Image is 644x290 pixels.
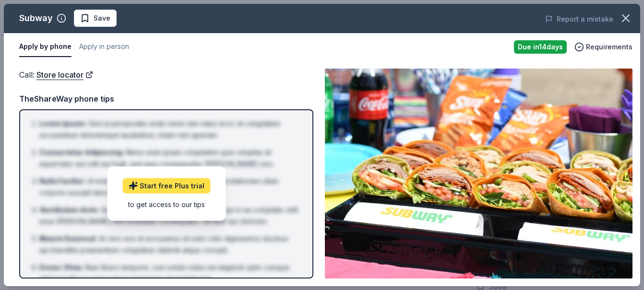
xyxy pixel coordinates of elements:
[122,178,210,194] a: Start free Plus trial
[39,262,299,285] li: Nam libero tempore, cum soluta nobis est eligendi optio cumque nihil impedit quo minus id quod ma...
[574,41,632,53] button: Requirements
[122,199,210,209] div: to get access to our tips
[39,148,124,156] span: Consectetur Adipiscing :
[39,233,299,256] li: At vero eos et accusamus et iusto odio dignissimos ducimus qui blanditiis praesentium voluptatum ...
[19,69,313,81] div: Call :
[19,37,72,57] button: Apply by phone
[19,11,53,26] div: Subway
[36,69,93,81] a: Store locator
[19,93,313,105] div: TheShareWay phone tips
[39,118,299,141] li: Sed ut perspiciatis unde omnis iste natus error sit voluptatem accusantium doloremque laudantium,...
[39,175,299,198] li: Ut enim ad minima veniam, quis nostrum exercitationem ullam corporis suscipit laboriosam, nisi ut...
[74,10,117,27] button: Save
[39,234,97,243] span: Mauris Euismod :
[39,119,86,128] span: Lorem Ipsum :
[514,40,567,54] div: Due in 14 days
[325,69,632,278] img: Image for Subway
[39,204,299,227] li: Quis autem vel eum iure reprehenderit qui in ea voluptate velit esse [PERSON_NAME] nihil molestia...
[545,13,613,25] button: Report a mistake
[94,12,110,24] span: Save
[79,37,129,57] button: Apply in person
[39,263,83,271] span: Donec Vitae :
[39,177,85,185] span: Nulla Facilisi :
[586,41,632,53] span: Requirements
[39,147,299,170] li: Nemo enim ipsam voluptatem quia voluptas sit aspernatur aut odit aut fugit, sed quia consequuntur...
[39,206,99,214] span: Vestibulum Ante :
